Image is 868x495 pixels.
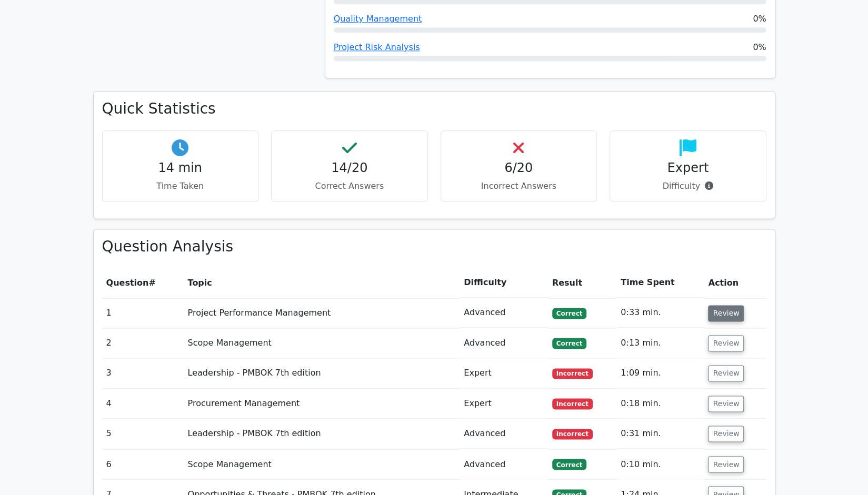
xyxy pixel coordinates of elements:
td: 0:31 min. [616,419,704,449]
span: 0% [753,41,766,54]
button: Review [708,335,744,351]
td: Scope Management [184,328,460,358]
span: Question [106,278,149,288]
td: 0:13 min. [616,328,704,358]
td: Procurement Management [184,389,460,419]
td: Scope Management [184,449,460,479]
td: Expert [460,358,548,388]
span: 0% [753,13,766,25]
td: Advanced [460,328,548,358]
button: Review [708,426,744,442]
h3: Question Analysis [102,238,766,256]
span: Incorrect [552,398,593,409]
button: Review [708,365,744,381]
td: 1:09 min. [616,358,704,388]
button: Review [708,396,744,412]
th: Topic [184,268,460,298]
h4: 14 min [111,160,250,176]
td: 0:18 min. [616,389,704,419]
th: # [102,268,184,298]
p: Incorrect Answers [450,180,588,193]
td: 5 [102,419,184,449]
th: Result [548,268,616,298]
td: 2 [102,328,184,358]
th: Difficulty [460,268,548,298]
td: 4 [102,389,184,419]
span: Correct [552,308,586,318]
td: 0:10 min. [616,449,704,479]
h3: Quick Statistics [102,100,766,118]
h4: 14/20 [280,160,419,176]
button: Review [708,305,744,321]
span: Correct [552,338,586,348]
td: Advanced [460,298,548,328]
td: Leadership - PMBOK 7th edition [184,358,460,388]
td: 3 [102,358,184,388]
h4: Expert [618,160,757,176]
h4: 6/20 [450,160,588,176]
td: 1 [102,298,184,328]
button: Review [708,456,744,472]
p: Time Taken [111,180,250,193]
td: Advanced [460,449,548,479]
td: Leadership - PMBOK 7th edition [184,419,460,449]
td: 0:33 min. [616,298,704,328]
p: Correct Answers [280,180,419,193]
span: Incorrect [552,429,593,439]
td: Project Performance Management [184,298,460,328]
th: Time Spent [616,268,704,298]
p: Difficulty [618,180,757,193]
td: Advanced [460,419,548,449]
a: Quality Management [334,14,422,24]
span: Incorrect [552,368,593,379]
th: Action [704,268,766,298]
td: 6 [102,449,184,479]
td: Expert [460,389,548,419]
a: Project Risk Analysis [334,42,420,52]
span: Correct [552,459,586,469]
